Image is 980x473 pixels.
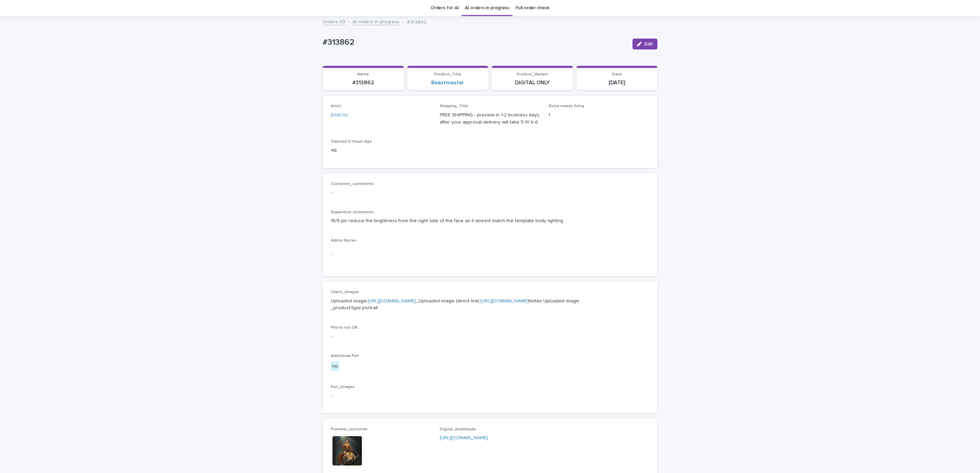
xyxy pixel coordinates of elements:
p: - [331,333,649,340]
p: 18/9 pls reduce the brightness from the right side of the face as it doesnt match the template bo... [331,217,649,225]
a: EmilCris [331,112,348,119]
p: 1 [548,112,649,119]
span: Product_Variant [517,72,548,76]
span: Supervisor comments [331,210,374,214]
p: DIGITAL ONLY [496,80,569,86]
a: [URL][DOMAIN_NAME] [440,435,488,440]
button: Edit [632,39,657,49]
a: [URL][DOMAIN_NAME] [368,299,416,303]
p: - [331,392,649,400]
a: Orders V3 [323,17,345,25]
span: Photo not OK [331,326,358,330]
span: Additional Pet [331,354,359,358]
p: #313862 [407,18,426,25]
span: Preview_customer [331,427,368,431]
span: Pet_Images [331,385,355,389]
span: Date [612,72,622,76]
a: [URL][DOMAIN_NAME] [480,299,529,303]
span: Claimed X Hours Ago [331,140,372,144]
a: AI orders in progress [353,17,399,25]
a: Beastmaster [431,80,464,86]
span: Digital_downloads [440,427,476,431]
p: #313862 [323,38,627,47]
p: - [331,189,649,196]
span: Artist [331,104,341,108]
span: Client_Images [331,290,359,294]
span: Since needs fixing [548,104,584,108]
div: no [331,361,339,371]
span: Product_Title [434,72,461,76]
p: - [331,250,649,258]
span: Customer_comments [331,182,374,186]
p: #313862 [327,80,400,86]
p: 46 [331,147,432,154]
p: [DATE] [581,80,654,86]
span: Edit [644,42,653,46]
span: Admin Notes [331,239,356,243]
span: Name [357,72,369,76]
span: Shipping_Title [440,104,468,108]
p: Uploaded image: _Uploaded image (direct link): Notes Uploaded image: _product-type:portrait [331,298,649,312]
p: FREE SHIPPING - preview in 1-2 business days, after your approval delivery will take 5-10 b.d. [440,112,541,126]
